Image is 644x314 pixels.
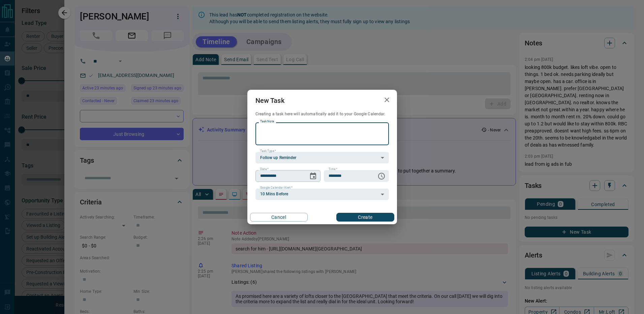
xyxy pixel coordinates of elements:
[329,167,337,171] label: Time
[306,169,320,183] button: Choose date, selected date is Oct 15, 2025
[247,90,293,111] h2: New Task
[250,213,308,222] button: Cancel
[336,213,394,222] button: Create
[255,189,389,200] div: 10 Mins Before
[260,167,269,171] label: Date
[260,186,293,190] label: Google Calendar Alert
[255,111,389,117] p: Creating a task here will automatically add it to your Google Calendar.
[375,169,388,183] button: Choose time, selected time is 6:00 AM
[260,149,276,153] label: Task Type
[255,152,389,163] div: Follow up Reminder
[260,119,274,124] label: Task Note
